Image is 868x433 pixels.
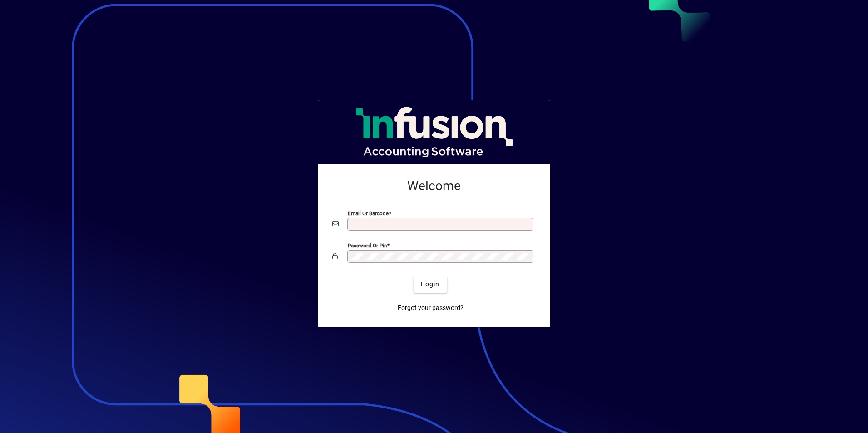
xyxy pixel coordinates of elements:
h2: Welcome [332,178,536,194]
span: Login [421,280,439,289]
a: Forgot your password? [394,300,467,316]
mat-label: Password or Pin [348,242,387,248]
mat-label: Email or Barcode [348,210,389,216]
button: Login [414,276,447,293]
span: Forgot your password? [398,303,464,313]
